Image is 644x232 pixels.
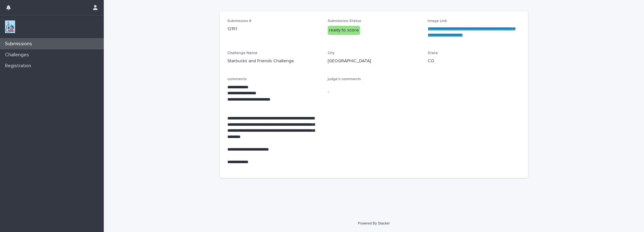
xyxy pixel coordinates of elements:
span: Challenge Name [227,51,258,55]
div: ready to score [328,26,360,35]
img: jxsLJbdS1eYBI7rVAS4p [5,20,15,33]
span: judge's comments [328,77,361,81]
p: Submissions [3,41,37,47]
span: Image Link [428,19,447,23]
span: Submission # [227,19,251,23]
p: CO [428,58,520,64]
p: Registration [3,63,36,69]
p: Starbucks and Friends Challenge [227,58,320,64]
span: State [428,51,438,55]
span: comments [227,77,247,81]
span: Submission Status [328,19,361,23]
p: - [328,89,420,95]
span: City [328,51,335,55]
p: Challenges [3,52,34,58]
a: Powered By Stacker [358,221,390,225]
p: [GEOGRAPHIC_DATA] [328,58,420,64]
p: 12151 [227,26,320,32]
